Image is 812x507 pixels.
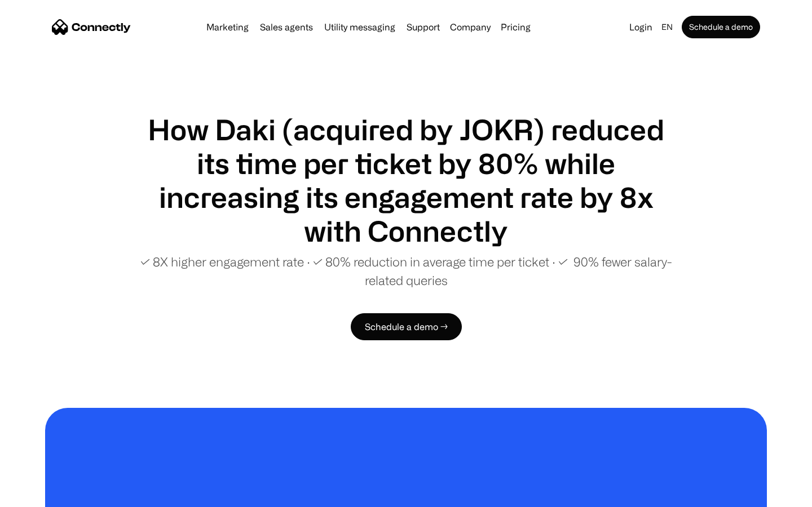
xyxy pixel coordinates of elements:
[23,487,68,503] ul: Language list
[351,313,462,340] a: Schedule a demo →
[496,23,535,32] a: Pricing
[450,19,491,35] div: Company
[682,16,760,38] a: Schedule a demo
[202,23,253,32] a: Marketing
[255,23,317,32] a: Sales agents
[320,23,400,32] a: Utility messaging
[661,19,673,35] div: en
[135,113,677,248] h1: How Daki (acquired by JOKR) reduced its time per ticket by 80% while increasing its engagement ra...
[625,19,657,35] a: Login
[11,486,68,503] aside: Language selected: English
[135,252,677,290] p: ✓ 8X higher engagement rate ∙ ✓ 80% reduction in average time per ticket ∙ ✓ 90% fewer salary-rel...
[402,23,444,32] a: Support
